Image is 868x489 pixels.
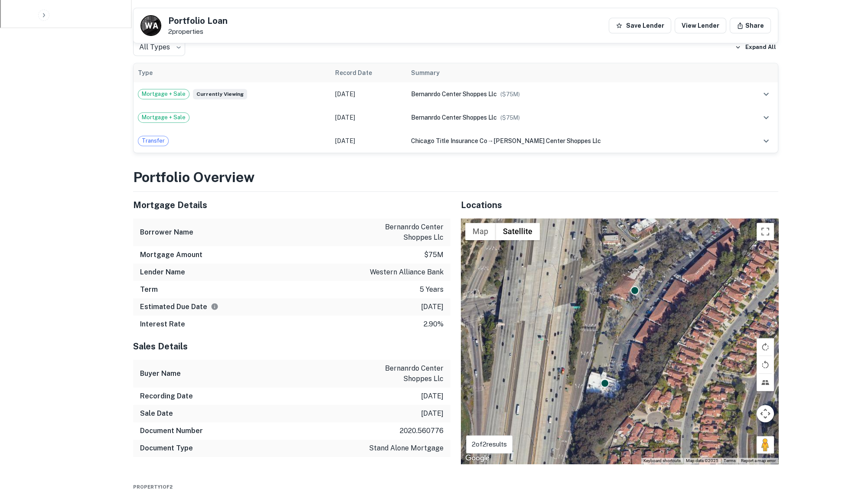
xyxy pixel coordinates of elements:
h6: Buyer Name [140,368,181,379]
p: $75m [424,250,444,260]
td: [DATE] [331,106,407,129]
h6: Recording Date [140,391,193,401]
a: Terms (opens in new tab) [724,458,736,463]
span: [PERSON_NAME] center shoppes llc [493,137,601,144]
button: Show street map [465,223,496,240]
p: 2020.560776 [400,426,444,436]
button: expand row [759,110,773,125]
span: bernanrdo center shoppes llc [411,91,497,98]
span: chicago title insurance co [411,137,487,144]
td: [DATE] [331,82,407,106]
p: 2 of 2 results [472,439,507,450]
p: 5 years [420,284,444,295]
h5: Locations [461,199,778,212]
h6: Borrower Name [140,227,193,238]
button: Rotate map counterclockwise [757,356,774,373]
h6: Document Type [140,443,193,453]
th: Type [134,63,331,82]
span: Mortgage + Sale [138,113,189,122]
p: stand alone mortgage [369,443,444,453]
p: western alliance bank [370,267,444,277]
button: Share [730,18,771,33]
td: [DATE] [331,129,407,153]
h6: Term [140,284,158,295]
h5: Sales Details [133,340,450,353]
svg: Estimate is based on a standard schedule for this type of loan. [211,303,219,310]
p: [DATE] [421,408,444,419]
h5: Portfolio Loan [168,16,228,25]
iframe: Chat Widget [825,420,868,461]
p: 2.90% [424,319,444,329]
span: Map data ©2025 [686,458,718,463]
button: Tilt map [757,374,774,391]
span: ($ 75M ) [500,91,520,98]
h5: Mortgage Details [133,199,450,212]
button: Drag Pegman onto the map to open Street View [757,436,774,453]
h6: Mortgage Amount [140,250,202,260]
img: Google [463,453,492,464]
span: Mortgage + Sale [138,90,189,98]
h6: Estimated Due Date [140,302,219,312]
p: 2 properties [168,28,228,36]
p: W A [145,20,157,32]
p: [DATE] [421,391,444,401]
button: Save Lender [609,18,671,33]
th: Summary [407,63,739,82]
button: Rotate map clockwise [757,338,774,355]
button: Show satellite imagery [496,223,540,240]
h4: Property History [133,6,778,21]
a: View Lender [675,18,726,33]
span: Transfer [138,137,168,145]
h6: Document Number [140,426,203,436]
button: Toggle fullscreen view [757,223,774,240]
p: bernanrdo center shoppes llc [365,222,444,243]
a: Open this area in Google Maps (opens a new window) [463,453,492,464]
span: Currently viewing [193,89,247,99]
div: → [411,136,734,146]
p: bernanrdo center shoppes llc [365,363,444,384]
h6: Lender Name [140,267,185,277]
button: Map camera controls [757,405,774,422]
div: All Types [133,39,185,56]
p: [DATE] [421,302,444,312]
button: Expand All [733,41,778,54]
button: expand row [759,134,773,148]
h3: Portfolio Overview [133,167,778,188]
a: Report a map error [741,458,776,463]
span: ($ 75M ) [500,114,520,121]
button: expand row [759,87,773,101]
h6: Interest Rate [140,319,185,329]
h6: Sale Date [140,408,173,419]
th: Record Date [331,63,407,82]
a: W A [140,15,161,36]
span: bernanrdo center shoppes llc [411,114,497,121]
button: Keyboard shortcuts [643,458,681,464]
